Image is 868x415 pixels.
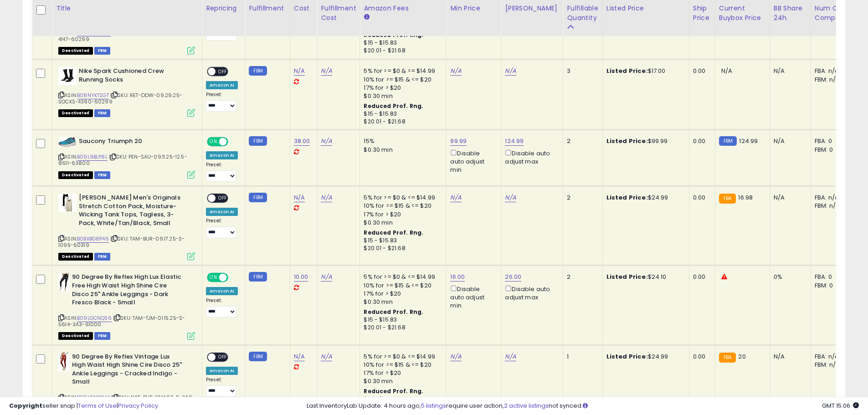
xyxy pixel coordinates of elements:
div: $24.10 [606,273,682,281]
div: Amazon AI [206,151,238,159]
div: Preset: [206,377,238,397]
div: Current Buybox Price [719,4,766,23]
div: Title [56,4,198,13]
div: Num of Comp. [815,4,848,23]
div: FBA: 0 [815,273,845,281]
span: ON [208,138,219,146]
div: $15 - $15.83 [364,316,439,324]
span: All listings that are unavailable for purchase on Amazon for any reason other than out-of-stock [58,332,93,340]
div: 0.00 [693,194,708,202]
a: N/A [450,193,461,202]
a: N/A [321,352,332,361]
div: $15 - $15.83 [364,39,439,47]
a: N/A [450,67,461,76]
a: B08NYKTSGT [77,92,109,99]
small: FBM [249,193,267,202]
small: FBM [249,352,267,361]
div: Last InventoryLab Update: 4 hours ago, require user action, not synced. [307,402,859,410]
span: FBM [94,171,111,179]
div: $17.00 [606,67,682,75]
b: Listed Price: [606,272,648,281]
div: N/A [774,137,804,145]
div: BB Share 24h. [774,4,807,23]
div: Disable auto adjust min [450,284,494,310]
div: 2 [567,273,595,281]
div: Fulfillable Quantity [567,4,598,23]
div: FBA: n/a [815,194,845,202]
div: 2 [567,194,595,202]
a: 99.99 [450,137,467,146]
div: $0.30 min [364,377,439,385]
div: 2 [567,137,595,145]
span: ON [208,274,219,282]
div: 1 [567,353,595,361]
div: FBM: n/a [815,76,845,84]
div: 10% for >= $15 & <= $20 [364,282,439,290]
div: Listed Price [606,4,685,13]
a: N/A [321,67,332,76]
div: $20.01 - $21.68 [364,245,439,252]
div: $15 - $15.83 [364,237,439,245]
span: OFF [216,195,230,202]
div: FBM: n/a [815,361,845,369]
div: Preset: [206,218,238,238]
span: All listings that are unavailable for purchase on Amazon for any reason other than out-of-stock [58,47,93,55]
div: Cost [294,4,313,13]
div: $0.30 min [364,92,439,100]
div: 5% for >= $0 & <= $14.99 [364,67,439,75]
b: [PERSON_NAME] Men's Originals Stretch Cotton Pack, Moisture-Wicking Tank Tops, Tagless, 3-Pack, W... [79,194,190,230]
div: N/A [774,353,804,361]
div: ASIN: [58,194,195,259]
b: Listed Price: [606,67,648,75]
div: seller snap | | [9,402,158,410]
span: FBM [94,47,111,55]
small: FBM [249,136,267,146]
div: Amazon AI [206,81,238,89]
span: | SKU: PEN-SAU-09.11.25-12.5-8611-63800 [58,153,187,167]
b: Listed Price: [606,352,648,361]
a: 10.00 [294,272,308,282]
a: 38.00 [294,137,310,146]
div: $0.30 min [364,146,439,154]
div: Amazon Fees [364,4,442,13]
small: FBM [719,136,737,146]
div: Preset: [206,92,238,112]
div: 0.00 [693,137,708,145]
div: $20.01 - $21.68 [364,47,439,55]
div: 5% for >= $0 & <= $14.99 [364,353,439,361]
span: OFF [216,68,230,76]
span: FBM [94,332,111,340]
span: OFF [227,274,241,282]
div: 17% for > $20 [364,290,439,298]
div: Preset: [206,162,238,182]
div: Disable auto adjust max [505,148,556,166]
a: 16.00 [450,272,465,282]
div: 3 [567,67,595,75]
img: 31q8HyyGabL._SL40_.jpg [58,67,77,85]
div: ASIN: [58,273,195,338]
div: 0.00 [693,273,708,281]
span: 2025-10-8 15:06 GMT [822,401,859,410]
div: N/A [774,194,804,202]
div: FBA: 0 [815,137,845,145]
small: FBA [719,353,736,363]
div: FBA: n/a [815,67,845,75]
span: OFF [216,353,230,361]
span: All listings that are unavailable for purchase on Amazon for any reason other than out-of-stock [58,109,93,117]
span: | SKU: TAM-TJM-01.15.25-S-5614-3A3-61000 [58,314,185,328]
span: 124.99 [739,137,758,145]
div: $15 - $15.83 [364,110,439,118]
a: 26.00 [505,272,521,282]
div: 0.00 [693,67,708,75]
div: Amazon AI [206,367,238,375]
span: FBM [94,253,111,261]
b: Reduced Prof. Rng. [364,308,423,316]
div: ASIN: [58,137,195,177]
a: N/A [321,193,332,202]
div: Min Price [450,4,497,13]
b: Listed Price: [606,193,648,202]
div: $0.30 min [364,219,439,227]
b: Reduced Prof. Rng. [364,102,423,110]
div: Repricing [206,4,241,13]
a: B09LGCNQ56 [77,314,112,322]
